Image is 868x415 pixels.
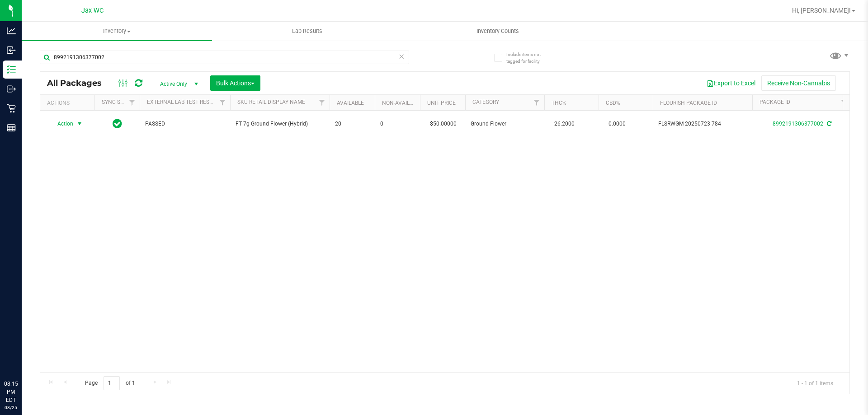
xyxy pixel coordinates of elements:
span: 0 [380,120,415,128]
span: Jax WC [81,7,104,14]
span: Bulk Actions [216,79,255,87]
input: 1 [104,376,120,390]
p: 08/25 [4,404,18,411]
a: Unit Price [427,100,456,106]
a: Filter [837,95,852,110]
p: 08:15 PM EDT [4,380,18,404]
span: 1 - 1 of 1 items [790,376,840,390]
inline-svg: Inventory [7,65,16,74]
div: Actions [47,100,91,106]
span: Hi, [PERSON_NAME]! [792,7,851,14]
span: select [74,117,85,130]
a: Filter [529,95,544,110]
a: External Lab Test Result [147,99,218,105]
span: FT 7g Ground Flower (Hybrid) [236,120,324,128]
a: Filter [315,95,330,110]
button: Bulk Actions [210,75,260,91]
a: Sync Status [102,99,137,105]
inline-svg: Inbound [7,46,16,55]
span: Action [49,117,74,130]
span: FLSRWGM-20250723-784 [658,120,747,128]
iframe: Resource center [9,343,36,370]
span: Lab Results [280,27,335,35]
span: $50.00000 [425,117,461,131]
span: Page of 1 [77,376,142,390]
a: Lab Results [212,22,402,41]
span: Include items not tagged for facility [506,51,552,65]
a: Package ID [759,99,790,105]
a: Sku Retail Display Name [237,99,305,105]
a: Inventory [22,22,212,41]
a: Filter [125,95,140,110]
span: Inventory [22,27,212,35]
span: 0.0000 [604,117,630,131]
input: Search Package ID, Item Name, SKU, Lot or Part Number... [40,51,409,64]
inline-svg: Reports [7,123,16,132]
a: Filter [215,95,230,110]
a: Available [337,100,364,106]
inline-svg: Analytics [7,26,16,35]
span: Ground Flower [471,120,539,128]
span: Inventory Counts [464,27,531,35]
span: 26.2000 [550,117,579,131]
span: Sync from Compliance System [826,121,831,127]
button: Export to Excel [701,75,761,91]
a: 8992191306377002 [773,121,823,127]
a: Non-Available [382,100,422,106]
a: THC% [552,100,566,106]
span: 20 [335,120,369,128]
inline-svg: Retail [7,104,16,113]
span: In Sync [113,117,122,130]
inline-svg: Outbound [7,84,16,93]
a: CBD% [606,100,620,106]
a: Flourish Package ID [660,100,717,106]
span: Clear [398,51,405,62]
a: Inventory Counts [402,22,593,41]
button: Receive Non-Cannabis [761,75,836,91]
span: All Packages [47,78,111,88]
a: Category [472,99,499,105]
span: PASSED [145,120,225,128]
